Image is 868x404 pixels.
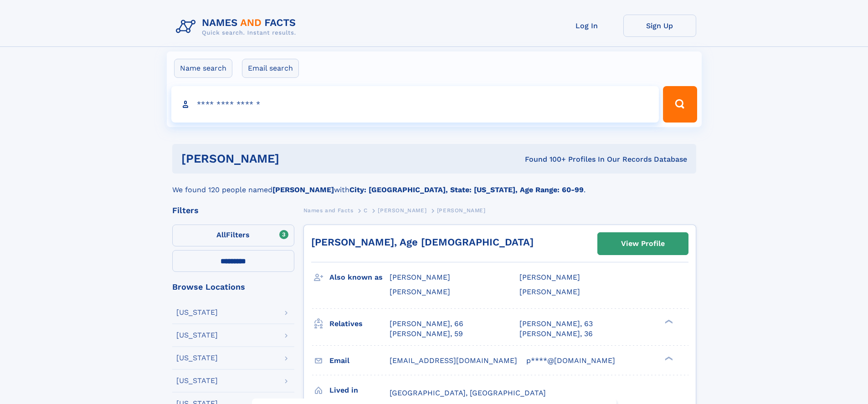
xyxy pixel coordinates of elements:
[172,206,294,215] div: Filters
[402,154,687,164] div: Found 100+ Profiles In Our Records Database
[390,356,517,365] span: [EMAIL_ADDRESS][DOMAIN_NAME]
[598,233,688,255] a: View Profile
[172,225,294,246] label: Filters
[390,329,463,339] a: [PERSON_NAME], 59
[621,233,665,254] div: View Profile
[663,318,673,324] div: ❯
[171,86,659,123] input: search input
[172,15,303,39] img: Logo Names and Facts
[519,273,580,281] span: [PERSON_NAME]
[176,332,218,339] div: [US_STATE]
[349,185,584,194] b: City: [GEOGRAPHIC_DATA], State: [US_STATE], Age Range: 60-99
[176,309,218,316] div: [US_STATE]
[216,230,226,239] span: All
[181,153,402,164] h1: [PERSON_NAME]
[519,287,580,296] span: [PERSON_NAME]
[272,185,334,194] b: [PERSON_NAME]
[329,383,390,398] h3: Lived in
[437,207,486,214] span: [PERSON_NAME]
[390,273,450,281] span: [PERSON_NAME]
[663,86,697,123] button: Search Button
[390,319,463,329] a: [PERSON_NAME], 66
[329,353,390,368] h3: Email
[519,329,593,339] a: [PERSON_NAME], 36
[172,174,696,195] div: We found 120 people named with .
[176,354,218,362] div: [US_STATE]
[329,316,390,332] h3: Relatives
[176,377,218,384] div: [US_STATE]
[378,205,426,216] a: [PERSON_NAME]
[364,207,368,214] span: C
[378,207,426,214] span: [PERSON_NAME]
[663,355,673,361] div: ❯
[172,283,294,291] div: Browse Locations
[390,389,546,397] span: [GEOGRAPHIC_DATA], [GEOGRAPHIC_DATA]
[390,287,450,296] span: [PERSON_NAME]
[174,59,232,78] label: Name search
[329,270,390,285] h3: Also known as
[623,15,696,37] a: Sign Up
[364,205,368,216] a: C
[311,236,534,248] a: [PERSON_NAME], Age [DEMOGRAPHIC_DATA]
[519,319,593,329] a: [PERSON_NAME], 63
[303,205,354,216] a: Names and Facts
[242,59,299,78] label: Email search
[550,15,623,37] a: Log In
